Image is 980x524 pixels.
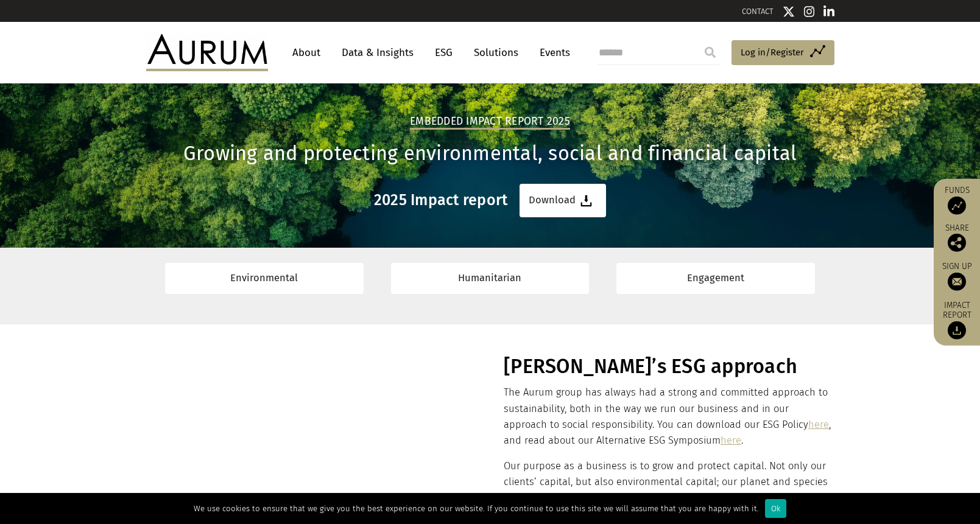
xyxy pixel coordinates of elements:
a: Sign up [940,260,974,290]
a: Log in/Register [731,40,834,66]
a: Engagement [616,263,815,294]
div: Share [940,223,974,251]
a: Funds [940,184,974,214]
a: CONTACT [742,7,774,16]
h2: Embedded Impact report 2025 [410,115,570,130]
a: Environmental [165,263,364,294]
input: Submit [698,40,722,65]
div: Ok [765,499,786,518]
a: ESG [429,41,459,64]
h1: [PERSON_NAME]’s ESG approach [504,355,831,379]
h3: 2025 Impact report [374,191,508,209]
a: Humanitarian [391,263,590,294]
img: Access Funds [948,196,966,214]
a: Solutions [468,41,524,64]
a: Download [520,184,606,217]
a: About [286,41,326,64]
span: Log in/Register [741,45,804,60]
img: Twitter icon [783,5,795,18]
a: here [721,435,741,446]
a: Data & Insights [336,41,420,64]
img: Share this post [948,233,966,251]
img: Linkedin icon [823,5,834,18]
p: Our purpose as a business is to grow and protect capital. Not only our clients’ capital, but also... [504,458,831,523]
p: The Aurum group has always had a strong and committed approach to sustainability, both in the way... [504,385,831,449]
a: Impact report [940,299,974,340]
img: Aurum [146,34,268,71]
img: Instagram icon [804,5,815,18]
img: Sign up to our newsletter [948,272,966,290]
a: Events [534,41,570,64]
h1: Growing and protecting environmental, social and financial capital [146,142,834,166]
a: here [808,419,829,430]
